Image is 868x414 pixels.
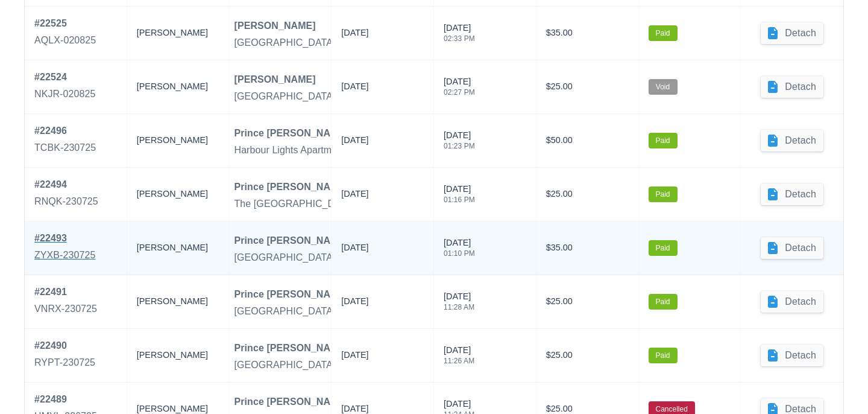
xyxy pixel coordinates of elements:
[234,72,316,87] div: [PERSON_NAME]
[234,36,480,50] div: [GEOGRAPHIC_DATA], [GEOGRAPHIC_DATA] - Dinner
[761,76,823,98] button: Detach
[341,188,368,206] div: [DATE]
[234,358,560,372] div: [GEOGRAPHIC_DATA], [GEOGRAPHIC_DATA][PERSON_NAME] - Dinner
[761,345,823,366] button: Detach
[34,33,96,48] div: AQLX-020825
[761,183,823,205] button: Detach
[137,16,219,50] div: [PERSON_NAME]
[234,19,316,33] div: [PERSON_NAME]
[444,142,475,150] div: 01:23 PM
[341,241,368,260] div: [DATE]
[34,70,95,104] a: #22524NKJR-020825
[546,124,629,158] div: $50.00
[546,70,629,104] div: $25.00
[444,89,475,96] div: 02:27 PM
[34,124,96,138] div: # 22496
[341,27,368,45] div: [DATE]
[444,129,475,157] div: [DATE]
[341,295,368,313] div: [DATE]
[444,290,474,318] div: [DATE]
[649,133,678,148] label: Paid
[649,186,678,202] label: Paid
[234,180,373,194] div: Prince [PERSON_NAME] BBQ
[341,134,368,152] div: [DATE]
[137,70,219,104] div: [PERSON_NAME]
[546,16,629,50] div: $35.00
[444,344,474,372] div: [DATE]
[234,341,373,355] div: Prince [PERSON_NAME] BBQ
[137,177,219,211] div: [PERSON_NAME]
[649,25,678,41] label: Paid
[649,294,678,310] label: Paid
[234,143,494,158] div: Harbour Lights Apartments, [GEOGRAPHIC_DATA] - Dinner
[34,194,98,209] div: RNQK-230725
[34,16,96,50] a: #22525AQLX-020825
[234,234,373,248] div: Prince [PERSON_NAME] BBQ
[234,304,560,319] div: [GEOGRAPHIC_DATA], [PERSON_NAME][GEOGRAPHIC_DATA] - Dinner
[234,287,373,302] div: Prince [PERSON_NAME] BBQ
[444,196,475,203] div: 01:16 PM
[761,130,823,151] button: Detach
[444,304,474,311] div: 11:28 AM
[137,231,219,265] div: [PERSON_NAME]
[341,349,368,367] div: [DATE]
[34,392,97,407] div: # 22489
[444,250,475,257] div: 01:10 PM
[546,177,629,211] div: $25.00
[234,126,373,141] div: Prince [PERSON_NAME] BBQ
[34,231,95,265] a: #22493ZYXB-230725
[34,339,95,353] div: # 22490
[234,197,499,211] div: The [GEOGRAPHIC_DATA], [GEOGRAPHIC_DATA] - Dinner
[34,231,95,246] div: # 22493
[444,237,475,264] div: [DATE]
[546,285,629,319] div: $25.00
[34,177,98,192] div: # 22494
[649,79,678,95] label: Void
[34,339,95,372] a: #22490RYPT-230725
[34,355,95,370] div: RYPT-230725
[761,22,823,44] button: Detach
[761,237,823,259] button: Detach
[34,285,97,319] a: #22491VNRX-230725
[649,240,678,256] label: Paid
[34,248,95,263] div: ZYXB-230725
[444,22,475,49] div: [DATE]
[649,348,678,363] label: Paid
[34,177,98,211] a: #22494RNQK-230725
[34,70,95,84] div: # 22524
[34,124,96,158] a: #22496TCBK-230725
[34,302,97,316] div: VNRX-230725
[234,395,373,409] div: Prince [PERSON_NAME] BBQ
[137,339,219,372] div: [PERSON_NAME]
[137,285,219,319] div: [PERSON_NAME]
[137,124,219,158] div: [PERSON_NAME]
[341,80,368,98] div: [DATE]
[34,285,97,299] div: # 22491
[444,75,475,103] div: [DATE]
[234,89,480,104] div: [GEOGRAPHIC_DATA], [GEOGRAPHIC_DATA] - Dinner
[444,35,475,42] div: 02:33 PM
[34,87,95,101] div: NKJR-020825
[444,183,475,211] div: [DATE]
[234,250,512,265] div: [GEOGRAPHIC_DATA], [PERSON_NAME] (weekends) - Dinner
[34,16,96,31] div: # 22525
[444,357,474,365] div: 11:26 AM
[761,291,823,313] button: Detach
[34,141,96,155] div: TCBK-230725
[546,339,629,372] div: $25.00
[546,231,629,265] div: $35.00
